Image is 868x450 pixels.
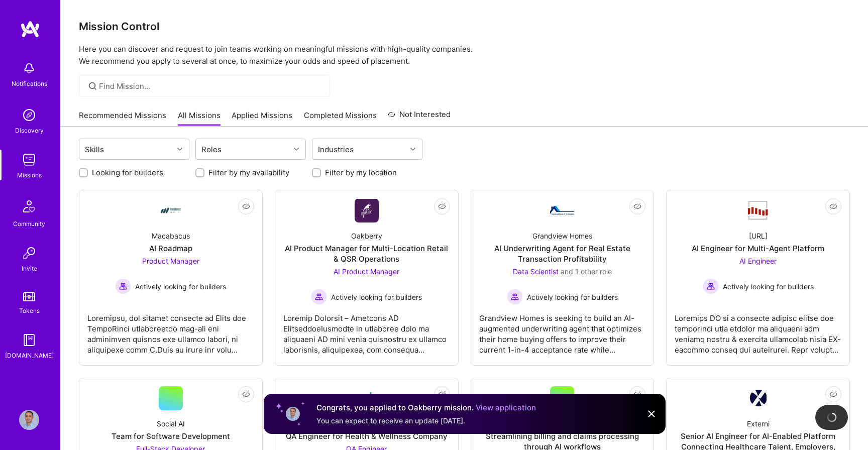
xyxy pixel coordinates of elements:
[645,408,658,420] img: Close
[199,142,224,157] div: Roles
[739,257,777,265] span: AI Engineer
[316,402,536,414] div: Congrats, you applied to Oakberry mission.
[149,243,192,254] div: AI Roadmap
[87,198,254,357] a: Company LogoMacabacusAI RoadmapProduct Manager Actively looking for buildersActively looking for ...
[20,20,40,38] img: logo
[479,305,646,355] div: Grandview Homes is seeking to build an AI-augmented underwriting agent that optimizes their home ...
[177,147,182,152] i: icon Chevron
[749,231,768,241] div: [URL]
[115,278,131,294] img: Actively looking for builders
[703,278,719,294] img: Actively looking for builders
[208,167,289,178] label: Filter by my availability
[507,289,523,305] img: Actively looking for builders
[92,167,163,178] label: Looking for builders
[242,390,250,398] i: icon EyeClosed
[438,202,446,210] i: icon EyeClosed
[19,305,40,316] div: Tokens
[527,292,618,302] span: Actively looking for builders
[152,231,190,241] div: Macabacus
[12,78,47,89] div: Notifications
[79,110,166,127] a: Recommended Missions
[142,257,199,265] span: Product Manager
[22,263,37,274] div: Invite
[476,403,536,412] a: View application
[315,142,356,157] div: Industries
[15,125,44,136] div: Discovery
[331,292,422,302] span: Actively looking for builders
[17,170,42,180] div: Missions
[87,80,98,92] i: icon SearchGrey
[829,202,837,210] i: icon EyeClosed
[82,142,106,157] div: Skills
[746,200,770,221] img: Company Logo
[438,390,446,398] i: icon EyeClosed
[550,206,574,215] img: Company Logo
[311,289,327,305] img: Actively looking for builders
[316,416,536,426] div: You can expect to receive an update [DATE].
[17,410,42,430] a: User Avatar
[17,194,41,218] img: Community
[159,198,183,222] img: Company Logo
[334,267,399,276] span: AI Product Manager
[19,105,39,125] img: discovery
[532,231,592,241] div: Grandview Homes
[325,167,397,178] label: Filter by my location
[19,243,39,263] img: Invite
[561,267,612,276] span: and 1 other role
[283,198,450,357] a: Company LogoOakberryAI Product Manager for Multi-Location Retail & QSR OperationsAI Product Manag...
[19,58,39,78] img: bell
[283,243,450,264] div: AI Product Manager for Multi-Location Retail & QSR Operations
[723,281,814,292] span: Actively looking for builders
[23,292,35,301] img: tokens
[19,150,39,170] img: teamwork
[19,330,39,350] img: guide book
[479,243,646,264] div: AI Underwriting Agent for Real Estate Transaction Profitability
[13,218,45,229] div: Community
[283,305,450,355] div: Loremip Dolorsit – Ametcons AD ElitseddoeIusmodte in utlaboree dolo ma aliquaeni AD mini venia qu...
[5,350,54,361] div: [DOMAIN_NAME]
[304,110,377,127] a: Completed Missions
[675,198,841,357] a: Company Logo[URL]AI Engineer for Multi-Agent PlatformAI Engineer Actively looking for buildersAct...
[388,108,451,127] a: Not Interested
[135,281,226,292] span: Actively looking for builders
[513,267,559,276] span: Data Scientist
[410,147,415,152] i: icon Chevron
[355,386,379,410] img: Company Logo
[355,199,379,222] img: Company Logo
[99,81,322,91] input: Find Mission...
[675,305,841,355] div: Loremips DO si a consecte adipisc elitse doe temporinci utla etdolor ma aliquaeni adm veniamq nos...
[829,390,837,398] i: icon EyeClosed
[178,110,221,127] a: All Missions
[692,243,824,254] div: AI Engineer for Multi-Agent Platform
[242,202,250,210] i: icon EyeClosed
[826,412,837,423] img: loading
[294,147,299,152] i: icon Chevron
[87,305,254,355] div: Loremipsu, dol sitamet consecte ad Elits doe TempoRinci utlaboreetdo mag-ali eni adminimven quisn...
[19,410,39,430] img: User Avatar
[351,231,382,241] div: Oakberry
[633,390,641,398] i: icon EyeClosed
[79,43,850,67] p: Here you can discover and request to join teams working on meaningful missions with high-quality ...
[232,110,292,127] a: Applied Missions
[633,202,641,210] i: icon EyeClosed
[79,20,850,33] h3: Mission Control
[479,198,646,357] a: Company LogoGrandview HomesAI Underwriting Agent for Real Estate Transaction ProfitabilityData Sc...
[749,390,767,407] img: Company Logo
[285,406,301,422] img: User profile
